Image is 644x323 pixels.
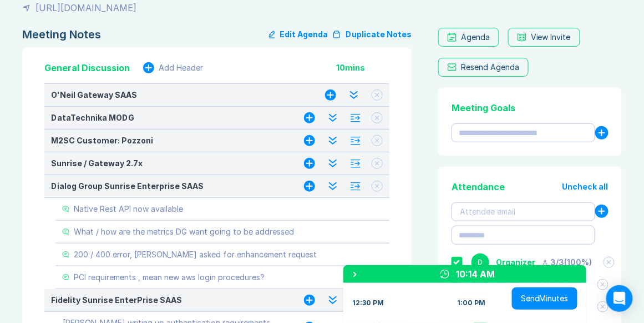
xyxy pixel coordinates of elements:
button: Duplicate Notes [332,28,412,41]
div: D [471,254,489,271]
a: Agenda [438,28,499,47]
button: Resend Agenda [438,58,529,77]
div: 10:14 AM [456,267,495,281]
div: General Discussion [44,61,130,74]
button: SendMinutes [512,287,577,310]
button: Uncheck all [562,182,608,191]
div: Open Intercom Messenger [606,285,633,312]
div: Meeting Goals [452,101,608,115]
div: Agenda [461,33,490,42]
div: 200 / 400 error, [PERSON_NAME] asked for enhancement request [74,250,317,259]
div: Add Header [159,63,203,72]
button: View Invite [508,28,580,47]
div: 1:00 PM [457,299,485,307]
div: 3 / 3 ( 100 %) [542,258,592,267]
div: M2SC Customer: Pozzoni [51,136,282,145]
div: [URL][DOMAIN_NAME] [36,1,136,14]
div: Fidelity Sunrise EnterPrise SAAS [51,296,282,305]
div: 12:30 PM [352,299,384,307]
div: Attendance [452,180,505,193]
div: PCI requirements , mean new aws login procedures? [74,273,265,282]
div: Resend Agenda [461,63,519,72]
div: View Invite [531,33,571,42]
div: DataTechnika MODG [51,113,282,122]
div: Dialog Group Sunrise Enterprise SAAS [51,182,282,191]
div: 10 mins [336,63,389,72]
div: Organizer [496,258,535,267]
div: O'Neil Gateway SAAS [51,91,303,100]
div: Native Rest API now available [74,205,183,213]
div: Meeting Notes [22,28,101,41]
button: Edit Agenda [269,28,328,41]
button: Add Header [143,62,203,73]
div: Sunrise / Gateway 2.7x [51,159,282,168]
div: What / how are the metrics DG want going to be addressed [74,227,294,236]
